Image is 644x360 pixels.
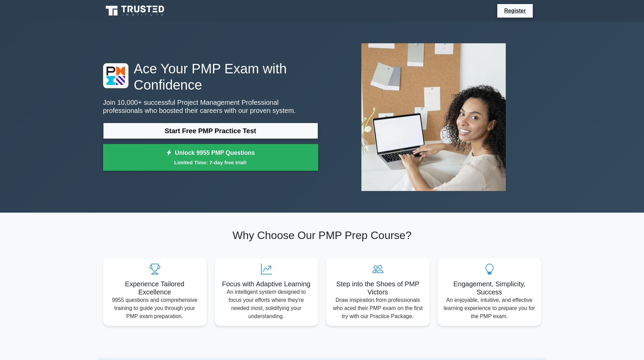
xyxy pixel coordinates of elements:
[103,98,318,115] p: Join 10,000+ successful Project Management Professional professionals who boosted their careers w...
[103,229,541,242] h2: Why Choose Our PMP Prep Course?
[109,296,201,320] p: 9955 questions and comprehensive training to guide you through your PMP exam preparation.
[332,280,424,296] h5: Step into the Shoes of PMP Victors
[103,144,318,171] a: Unlock 9955 PMP QuestionsLimited Time: 7-day free trial!
[220,288,313,320] p: An intelligent system designed to focus your efforts where they're needed most, solidifying your ...
[443,280,536,296] h5: Engagement, Simplicity, Success
[103,123,318,139] a: Start Free PMP Practice Test
[332,296,424,320] p: Draw inspiration from professionals who aced their PMP exam on the first try with our Practice Pa...
[109,280,201,296] h5: Experience Tailored Excellence
[500,6,530,15] a: Register
[103,61,318,93] h1: Ace Your PMP Exam with Confidence
[443,296,536,320] p: An enjoyable, intuitive, and effective learning experience to prepare you for the PMP exam.
[220,280,313,288] h5: Focus with Adaptive Learning
[112,159,310,166] small: Limited Time: 7-day free trial!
